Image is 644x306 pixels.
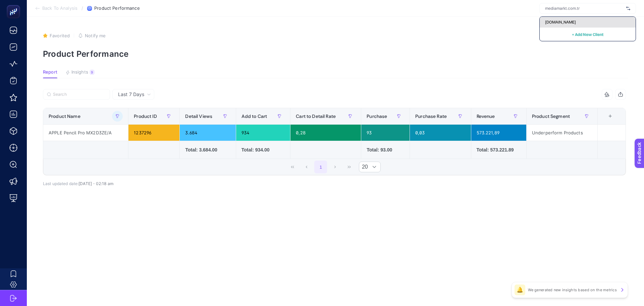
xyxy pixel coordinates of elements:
[532,114,570,119] span: Product Segment
[545,19,576,25] span: [DOMAIN_NAME]
[42,6,77,11] span: Back To Analysis
[43,49,628,59] p: Product Performance
[527,125,597,141] div: Underperform Products
[471,125,526,141] div: 573.221,89
[43,125,128,141] div: APPLE Pencil Pro MX2D3ZE/A
[367,146,404,153] div: Total: 93.00
[361,125,410,141] div: 93
[94,6,140,11] span: Product Performance
[314,161,327,173] button: 1
[49,114,80,119] span: Product Name
[85,33,106,38] span: Notify me
[545,6,624,11] input: mediamarkt.com.tr
[477,114,495,119] span: Revenue
[82,5,83,11] span: /
[477,146,521,153] div: Total: 573.221.89
[236,125,290,141] div: 934
[626,5,630,12] img: svg%3e
[4,2,25,7] span: Feedback
[180,125,235,141] div: 3.684
[78,181,113,186] span: [DATE]・02:18 am
[185,146,230,153] div: Total: 3.684.00
[603,114,608,128] div: 9 items selected
[296,114,336,119] span: Cart to Detail Rate
[118,91,144,98] span: Last 7 Days
[50,33,70,38] span: Favorited
[78,33,106,38] button: Notify me
[43,100,626,186] div: Last 7 Days
[572,32,603,37] span: + Add New Client
[367,114,387,119] span: Purchase
[241,146,285,153] div: Total: 934.00
[290,125,361,141] div: 0,28
[53,92,106,97] input: Search
[185,114,212,119] span: Detail Views
[359,162,368,172] span: Rows per page
[410,125,471,141] div: 0,03
[604,114,616,119] div: +
[415,114,447,119] span: Purchase Rate
[572,30,603,38] button: + Add New Client
[71,70,88,75] span: Insights
[43,70,57,75] span: Report
[128,125,179,141] div: 1237296
[43,33,70,38] button: Favorited
[43,181,78,186] span: Last updated date:
[241,114,267,119] span: Add to Cart
[134,114,157,119] span: Product ID
[90,70,95,75] div: 9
